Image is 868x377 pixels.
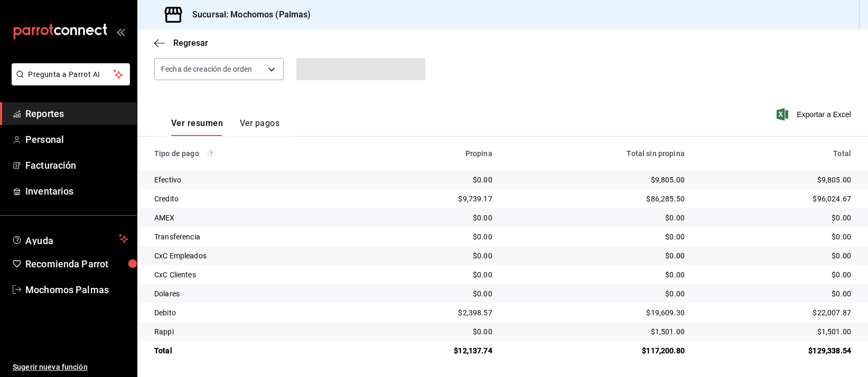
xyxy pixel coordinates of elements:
div: Total sin propina [509,149,685,158]
div: Transferencia [154,231,350,242]
div: navigation tabs [171,118,279,136]
button: Exportar a Excel [779,108,851,121]
span: Personal [25,132,128,147]
div: $0.00 [702,288,851,299]
div: CxC Clientes [154,269,350,280]
svg: Los pagos realizados con Pay y otras terminales son montos brutos. [208,150,215,157]
div: $9,739.17 [367,194,492,204]
div: $86,285.50 [509,194,685,204]
span: Mochomos Palmas [25,283,128,297]
span: Pregunta a Parrot AI [29,69,114,80]
div: Rappi [154,326,350,337]
div: $129,338.54 [702,345,851,356]
div: $0.00 [367,269,492,280]
button: Ver resumen [171,118,223,136]
div: $22,007.87 [702,307,851,318]
div: Tipo de pago [154,149,350,158]
span: Sugerir nueva función [13,362,128,373]
div: $0.00 [702,231,851,242]
div: $96,024.67 [702,194,851,204]
div: $0.00 [367,288,492,299]
div: $0.00 [509,288,685,299]
div: Total [702,149,851,158]
button: Ver pagos [240,118,279,136]
div: $2,398.57 [367,307,492,318]
button: Regresar [154,38,208,48]
div: $0.00 [509,269,685,280]
span: Reportes [25,107,128,121]
div: $0.00 [702,250,851,261]
div: $0.00 [367,231,492,242]
div: Debito [154,307,350,318]
span: Fecha de creación de orden [161,64,252,74]
a: Pregunta a Parrot AI [7,76,130,88]
div: $0.00 [702,269,851,280]
div: $1,501.00 [702,326,851,337]
span: Facturación [25,158,128,172]
div: $12,137.74 [367,345,492,356]
div: $0.00 [702,212,851,223]
div: $9,805.00 [509,175,685,185]
div: $117,200.80 [509,345,685,356]
div: CxC Empleados [154,250,350,261]
div: Total [154,345,350,356]
div: $0.00 [509,250,685,261]
div: $0.00 [367,175,492,185]
h3: Sucursal: Mochomos (Palmas) [184,8,311,21]
span: Inventarios [25,184,128,198]
button: open_drawer_menu [116,27,125,36]
div: Credito [154,194,350,204]
div: $0.00 [367,212,492,223]
span: Recomienda Parrot [25,257,128,271]
button: Pregunta a Parrot AI [12,63,130,85]
div: $19,609.30 [509,307,685,318]
span: Regresar [173,38,208,48]
div: $0.00 [367,326,492,337]
div: AMEX [154,212,350,223]
div: $9,805.00 [702,175,851,185]
div: $1,501.00 [509,326,685,337]
span: Ayuda [25,233,115,245]
div: Propina [367,149,492,158]
div: $0.00 [367,250,492,261]
div: Dolares [154,288,350,299]
div: $0.00 [509,231,685,242]
div: $0.00 [509,212,685,223]
div: Efectivo [154,175,350,185]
